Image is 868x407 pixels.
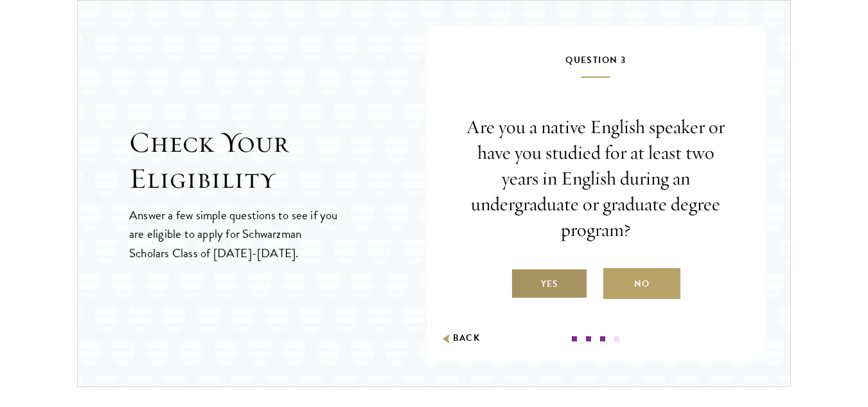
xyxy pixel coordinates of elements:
[129,125,427,197] h2: Check Your Eligibility
[466,114,727,242] p: Are you a native English speaker or have you studied for at least two years in English during an ...
[511,268,588,299] label: Yes
[129,206,339,262] p: Answer a few simple questions to see if you are eligible to apply for Schwarzman Scholars Class o...
[466,52,727,78] h5: Question 3
[440,332,481,345] button: Back
[603,268,680,299] label: No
